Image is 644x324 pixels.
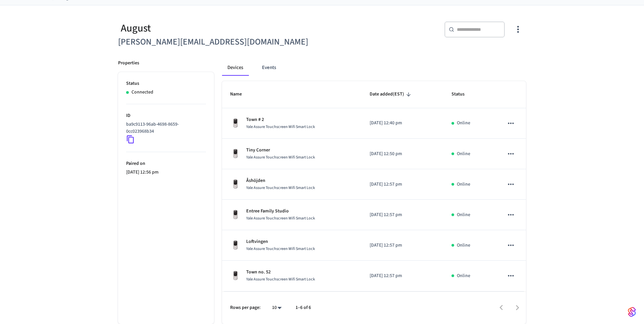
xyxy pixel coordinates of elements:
p: Connected [131,89,153,96]
span: Yale Assure Touchscreen Wifi Smart Lock [246,276,315,282]
p: [DATE] 12:57 pm [370,211,435,218]
p: Rows per page: [230,304,261,311]
p: ba9c9113-96ab-4698-8659-0cc023968b34 [126,121,203,135]
h6: [PERSON_NAME][EMAIL_ADDRESS][DOMAIN_NAME] [118,35,318,49]
img: Yale Assure Touchscreen Wifi Smart Lock, Satin Nickel, Front [230,240,241,251]
p: ID [126,112,206,119]
p: [DATE] 12:57 pm [370,242,435,249]
p: [DATE] 12:40 pm [370,120,435,127]
span: Yale Assure Touchscreen Wifi Smart Lock [246,215,315,221]
p: Åshöjden [246,177,315,184]
p: Online [457,181,470,188]
p: Online [457,120,470,127]
p: Loftvingen [246,238,315,245]
img: SeamLogoGradient.69752ec5.svg [628,307,636,317]
p: [DATE] 12:56 pm [126,169,206,176]
p: Online [457,150,470,157]
p: [DATE] 12:50 pm [370,150,435,157]
p: Tiny Corner [246,147,315,154]
img: Yale Assure Touchscreen Wifi Smart Lock, Satin Nickel, Front [230,148,241,159]
span: Name [230,89,251,100]
p: Status [126,80,206,87]
div: connected account tabs [222,60,526,76]
p: Online [457,272,470,279]
img: Yale Assure Touchscreen Wifi Smart Lock, Satin Nickel, Front [230,179,241,190]
img: Yale Assure Touchscreen Wifi Smart Lock, Satin Nickel, Front [230,270,241,281]
span: Yale Assure Touchscreen Wifi Smart Lock [246,185,315,191]
p: 1–6 of 6 [296,304,311,311]
img: Yale Assure Touchscreen Wifi Smart Lock, Satin Nickel, Front [230,209,241,220]
span: Yale Assure Touchscreen Wifi Smart Lock [246,124,315,130]
span: Date added(EST) [370,89,413,100]
span: Yale Assure Touchscreen Wifi Smart Lock [246,246,315,252]
div: 10 [269,303,285,313]
span: Yale Assure Touchscreen Wifi Smart Lock [246,154,315,160]
p: Town # 2 [246,116,315,123]
p: Paired on [126,160,206,167]
p: Entree Family Studio [246,208,315,215]
p: [DATE] 12:57 pm [370,272,435,279]
table: sticky table [222,81,526,291]
button: Devices [222,60,249,76]
p: Online [457,242,470,249]
span: Status [451,89,473,100]
p: [DATE] 12:57 pm [370,181,435,188]
button: Events [257,60,281,76]
div: August [118,21,318,35]
img: Yale Assure Touchscreen Wifi Smart Lock, Satin Nickel, Front [230,118,241,129]
p: Online [457,211,470,218]
p: Properties [118,60,139,67]
p: Town no. 52 [246,269,315,276]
